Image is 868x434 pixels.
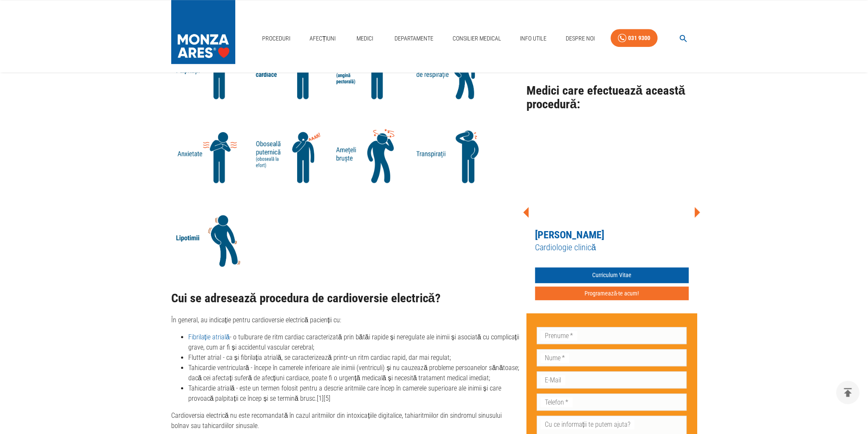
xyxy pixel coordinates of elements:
img: null [171,121,251,188]
a: Curriculum Vitae [535,267,689,283]
button: Programează-te acum! [535,286,689,301]
a: Consilier Medical [449,30,504,47]
img: null [412,121,492,188]
img: Ameteli bruste, simptome atac de cord [331,121,412,188]
p: În general, au indicație pentru cardioversie electrică pacienții cu: [171,315,520,325]
li: - o tulburare de ritm cardiac caracterizată prin bătăi rapide și neregulate ale inimii și asociat... [188,332,520,353]
img: Oboseala la efort, simptome infarct miocardic [251,121,331,188]
a: Proceduri [259,30,294,47]
a: 031 9300 [611,29,658,47]
a: Fibrilație atrială [188,333,230,341]
a: Despre Noi [562,30,598,47]
img: Lipotimii [171,205,251,272]
p: Cardioversia electrică nu este recomandată în cazul aritmiilor din intoxicațiile digitalice, tahi... [171,411,520,431]
a: Info Utile [517,30,550,47]
li: Tahicardie ventriculară - începe în camerele inferioare ale inimii (ventriculi) și nu cauzează pr... [188,363,520,383]
a: Departamente [391,30,437,47]
h5: Cardiologie clinică [535,242,689,253]
div: 031 9300 [628,33,650,43]
button: delete [836,381,859,404]
h2: Medici care efectuează această procedură: [526,84,697,111]
h2: Cui se adresează procedura de cardioversie electrică? [171,292,520,305]
a: Afecțiuni [306,30,339,47]
a: [PERSON_NAME] [535,229,604,241]
a: Medici [351,30,379,47]
li: Tahicardie atrială - este un termen folosit pentru a descrie aritmiile care încep în camerele sup... [188,383,520,404]
li: Flutter atrial - ca și fibrilația atrială, se caracterizează printr-un ritm cardiac rapid, dar ma... [188,353,520,363]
